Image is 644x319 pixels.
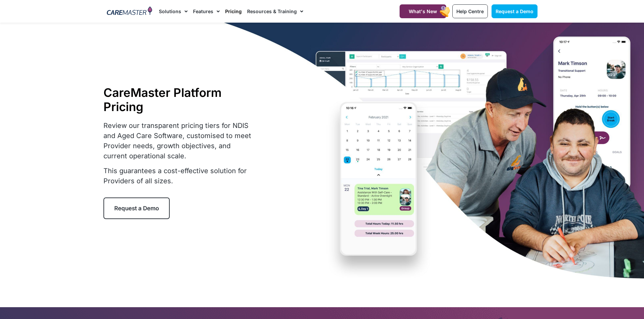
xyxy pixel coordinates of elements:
a: Request a Demo [103,197,170,219]
span: What's New [409,8,437,14]
p: This guarantees a cost-effective solution for Providers of all sizes. [103,166,256,186]
a: Request a Demo [492,4,538,18]
a: Help Centre [452,4,488,18]
span: Request a Demo [496,8,533,14]
img: CareMaster Logo [107,6,152,17]
span: Help Centre [456,8,484,14]
p: Review our transparent pricing tiers for NDIS and Aged Care Software, customised to meet Provider... [103,121,256,161]
span: Request a Demo [114,205,159,212]
h1: CareMaster Platform Pricing [103,85,256,114]
a: What's New [400,4,446,18]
